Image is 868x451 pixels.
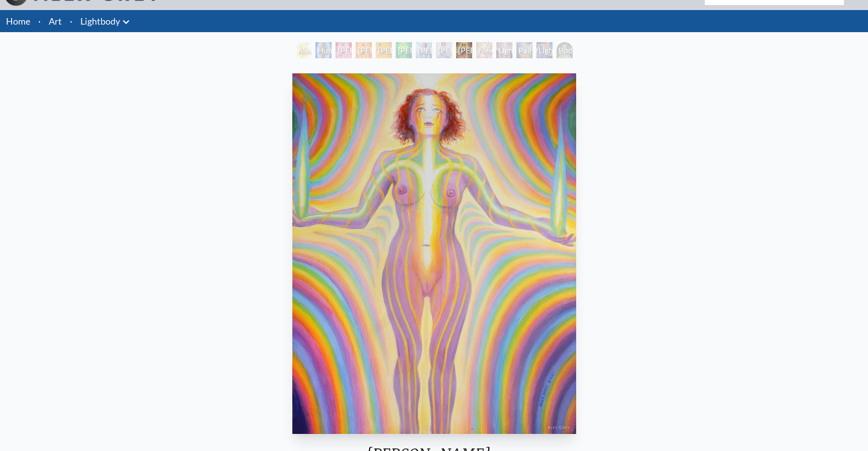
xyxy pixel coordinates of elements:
div: [PERSON_NAME] 1 [336,42,352,58]
div: [PERSON_NAME] 6 [436,42,452,58]
div: Alexza [295,42,311,58]
div: Lightworker [536,42,553,58]
div: [PERSON_NAME] 7 [456,42,472,58]
img: Lightbody-7-2021-Alex-Grey-watermarked.jpg [292,73,576,434]
div: [PERSON_NAME] 4 [396,42,412,58]
a: Lightbody [80,14,120,28]
div: Lightweaver [496,42,512,58]
div: [PERSON_NAME] 5 [416,42,432,58]
div: Body/Mind as a Vibratory Field of Energy [557,42,573,58]
div: Painting [516,42,532,58]
div: Human Energy Field [315,42,332,58]
li: · [66,10,76,32]
div: [PERSON_NAME] 3 [376,42,392,58]
div: Newborn [476,42,492,58]
div: [PERSON_NAME] 2 [356,42,372,58]
a: Home [6,16,30,27]
li: · [34,10,45,32]
a: Art [49,14,62,28]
